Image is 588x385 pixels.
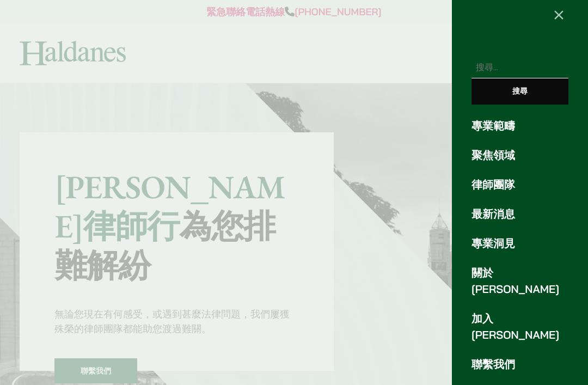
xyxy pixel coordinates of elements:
a: 聯繫我們 [471,356,568,372]
input: 搜尋 [471,78,568,105]
a: 聚焦領域 [471,147,568,163]
a: 最新消息 [471,206,568,222]
input: 搜尋關鍵字: [471,56,568,78]
a: 專業範疇 [471,118,568,134]
a: 關於[PERSON_NAME] [471,265,568,297]
a: 專業洞見 [471,235,568,252]
span: × [553,3,565,25]
a: 律師團隊 [471,176,568,193]
a: 加入[PERSON_NAME] [471,310,568,343]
